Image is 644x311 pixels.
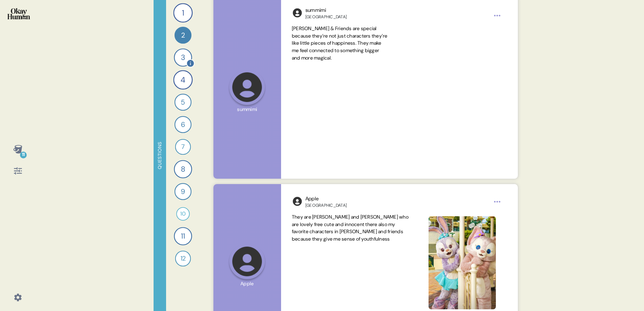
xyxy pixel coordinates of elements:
[305,14,347,20] div: [GEOGRAPHIC_DATA]
[174,48,192,67] div: 3
[20,152,27,158] div: 11
[429,216,496,309] img: User response
[305,6,347,14] div: summimi
[175,116,191,133] div: 6
[305,195,347,203] div: Apple
[292,214,409,242] span: They are [PERSON_NAME] and [PERSON_NAME] who are lovely free cute and innocent there also my favo...
[7,8,30,19] img: okayhuman.3b1b6348.png
[174,227,192,245] div: 11
[173,70,192,89] div: 4
[292,7,303,18] img: l1ibTKarBSWXLOhlfT5LxFP+OttMJpPJZDKZTCbz9PgHEggSPYjZSwEAAAAASUVORK5CYII=
[175,183,191,200] div: 9
[176,207,190,221] div: 10
[305,203,347,208] div: [GEOGRAPHIC_DATA]
[175,139,191,155] div: 7
[175,251,191,267] div: 12
[175,27,191,44] div: 2
[173,3,192,22] div: 1
[175,94,191,111] div: 5
[396,28,504,150] iframe: Duffy & Friends 萌友小劇場：每一個心願都有光 ✨ Your wishes shine brighter with friends（2023）｜#Disney100
[292,196,303,207] img: l1ibTKarBSWXLOhlfT5LxFP+OttMJpPJZDKZTCbz9PgHEggSPYjZSwEAAAAASUVORK5CYII=
[292,25,388,61] span: [PERSON_NAME] & Friends are special because they’re not just characters they’re like little piece...
[174,160,192,178] div: 8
